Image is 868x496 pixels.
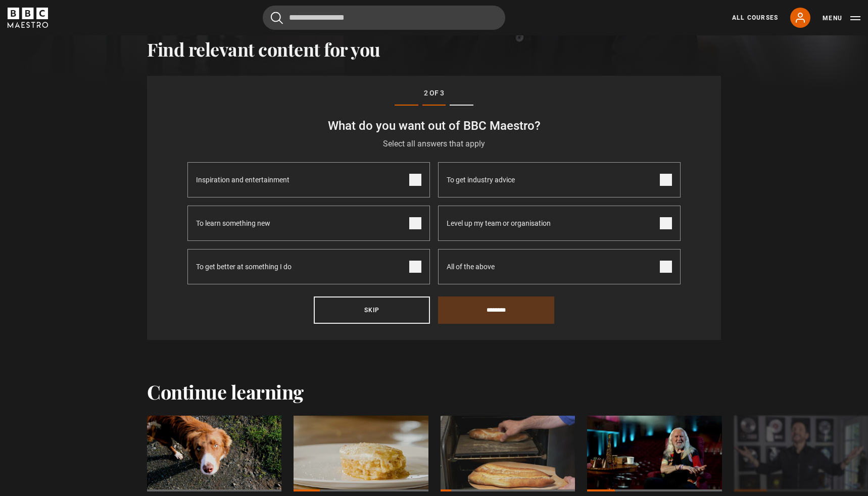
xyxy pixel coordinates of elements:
[263,6,505,30] input: Search
[196,163,290,197] span: Inspiration and entertainment
[447,206,551,240] span: Level up my team or organisation
[187,138,681,150] p: Select all answers that apply
[147,380,721,404] h2: Continue learning
[732,13,778,22] a: All Courses
[447,250,495,284] span: All of the above
[271,12,283,24] button: Submit the search query
[447,163,515,197] span: To get industry advice
[187,88,681,98] p: 2 of 3
[147,38,721,60] h2: Find relevant content for you
[187,118,681,134] h3: What do you want out of BBC Maestro?
[8,8,48,28] svg: BBC Maestro
[823,13,860,23] button: Toggle navigation
[196,250,292,284] span: To get better at something I do
[196,206,270,240] span: To learn something new
[314,296,430,324] button: Skip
